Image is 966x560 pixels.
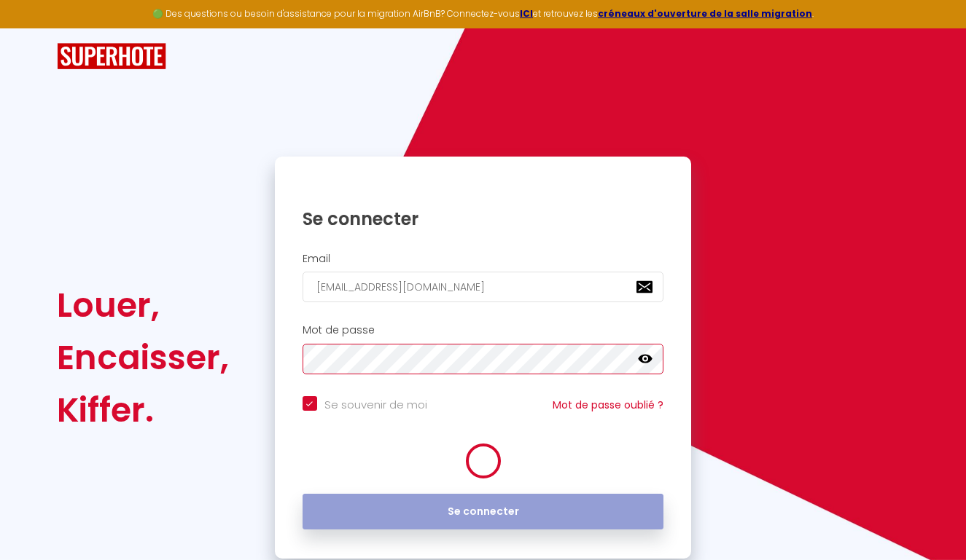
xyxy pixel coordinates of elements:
h2: Mot de passe [303,324,664,336]
button: Se connecter [303,494,664,530]
h1: Se connecter [303,208,664,230]
a: ICI [520,7,533,20]
a: créneaux d'ouverture de la salle migration [598,7,812,20]
div: Encaisser, [57,331,229,384]
div: Kiffer. [57,384,229,436]
button: Ouvrir le widget de chat LiveChat [12,6,55,50]
a: Mot de passe oublié ? [553,398,663,412]
input: Ton Email [303,272,664,302]
h2: Email [303,253,664,265]
img: SuperHote logo [57,43,166,70]
div: Louer, [57,279,229,331]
